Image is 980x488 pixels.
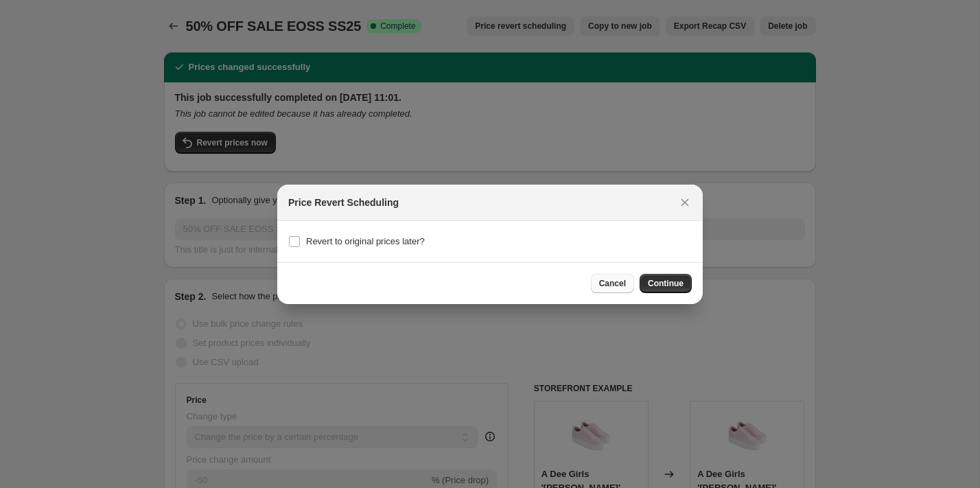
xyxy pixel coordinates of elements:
h2: Price Revert Scheduling [288,196,399,209]
button: Continue [640,274,692,293]
button: Close [675,193,695,212]
span: Cancel [599,278,626,289]
span: Continue [648,278,684,289]
span: Revert to original prices later? [306,236,425,246]
button: Cancel [591,274,634,293]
